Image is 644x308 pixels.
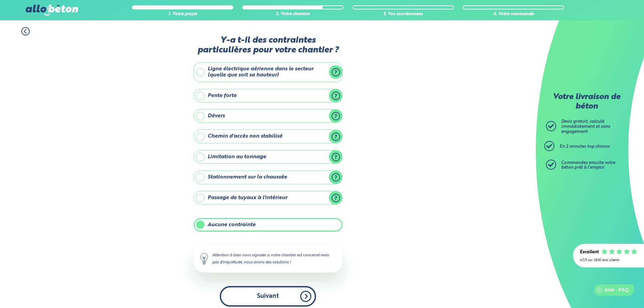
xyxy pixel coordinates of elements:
label: Passage de tuyaux à l'intérieur [194,191,342,205]
label: Y-a t-il des contraintes particulières pour votre chantier ? [194,35,342,55]
label: Limitation au tonnage [194,150,342,164]
label: Aucune contrainte [194,218,342,232]
div: 4. Votre commande [463,12,564,17]
img: allobéton [26,5,78,16]
label: Stationnement sur la chaussée [194,170,342,184]
div: 3. Vos coordonnées [353,12,454,17]
iframe: Help widget launcher [584,282,637,301]
div: 2. Votre chantier [242,12,344,17]
label: Pente forte [194,89,342,102]
label: Ligne électrique aérienne dans le secteur (quelle que soit sa hauteur) [194,62,342,82]
div: Attention à bien nous signaler si votre chantier est concerné mais pas d'inquiétude, nous avons d... [194,245,342,272]
label: Chemin d'accès non stabilisé [194,129,342,143]
button: Suivant [220,286,316,307]
div: 1. Votre projet [132,12,233,17]
label: Dévers [194,109,342,123]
